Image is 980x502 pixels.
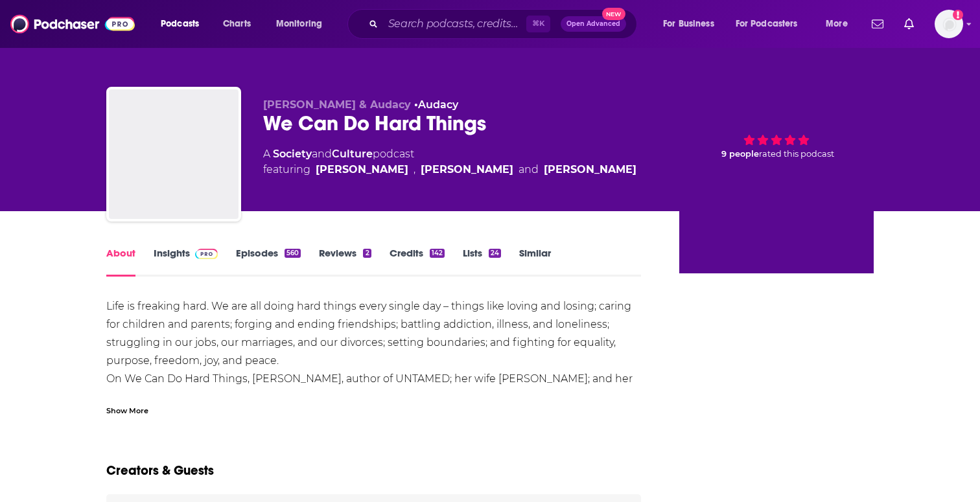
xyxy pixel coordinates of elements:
button: Open AdvancedNew [561,16,626,32]
span: More [826,15,848,33]
span: [PERSON_NAME] & Audacy [263,98,411,111]
img: Podchaser Pro [195,249,218,259]
a: [PERSON_NAME] [316,162,408,177]
span: and [312,148,332,160]
a: InsightsPodchaser Pro [154,247,218,277]
div: 9 peoplerated this podcast [679,98,874,179]
a: Culture [332,148,373,160]
span: and [519,162,539,177]
a: Lists24 [463,247,501,277]
button: Show profile menu [935,10,963,38]
span: Charts [223,15,251,33]
button: open menu [267,14,339,34]
span: Podcasts [161,15,199,33]
span: ⌘ K [526,16,550,32]
a: Reviews2 [319,247,371,277]
div: 560 [285,249,301,258]
a: Show notifications dropdown [899,13,919,35]
a: [PERSON_NAME] [544,162,636,177]
button: open menu [817,14,864,34]
a: About [106,247,135,277]
h2: Creators & Guests [106,462,214,479]
div: A podcast [263,146,636,177]
button: open menu [727,14,817,34]
a: Audacy [418,98,458,111]
span: featuring [263,162,636,177]
span: For Podcasters [736,15,798,33]
span: Open Advanced [566,21,620,27]
a: Society [273,148,312,160]
a: Credits142 [390,247,445,277]
span: • [414,98,458,111]
span: New [602,8,625,20]
div: 2 [363,249,371,258]
a: [PERSON_NAME] [421,162,513,177]
span: Logged in as alignPR [935,10,963,38]
button: open menu [654,14,730,34]
div: Search podcasts, credits, & more... [360,9,649,39]
span: rated this podcast [759,149,834,159]
a: Similar [519,247,551,277]
span: , [414,162,415,177]
div: 142 [430,249,445,258]
div: 24 [489,249,501,258]
a: Charts [215,14,259,34]
a: Episodes560 [236,247,301,277]
img: Podchaser - Follow, Share and Rate Podcasts [10,12,135,36]
span: 9 people [721,149,759,159]
span: Monitoring [276,15,322,33]
a: Show notifications dropdown [867,13,889,35]
img: User Profile [935,10,963,38]
input: Search podcasts, credits, & more... [383,14,526,34]
div: Life is freaking hard. We are all doing hard things every single day – things like loving and los... [106,297,641,479]
span: For Business [663,15,714,33]
svg: Add a profile image [953,10,963,20]
button: open menu [152,14,216,34]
